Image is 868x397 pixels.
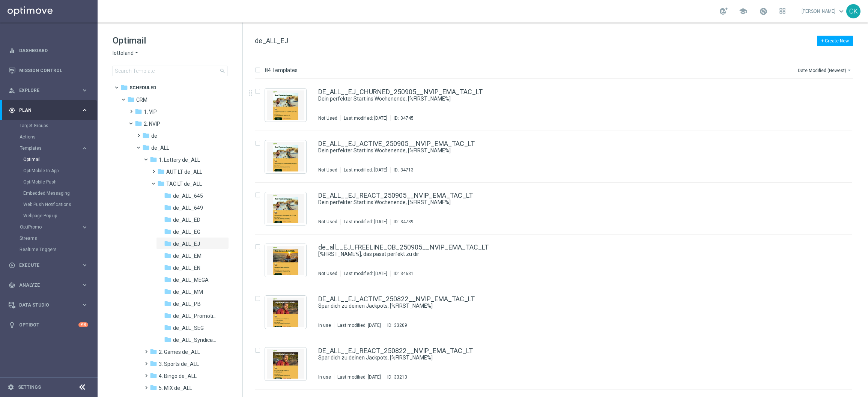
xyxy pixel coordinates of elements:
i: folder [135,108,142,115]
button: Data Studio keyboard_arrow_right [8,302,89,308]
i: folder [164,240,171,247]
div: gps_fixed Plan keyboard_arrow_right [8,107,89,113]
span: lottoland [113,50,134,57]
span: de_ALL_SEG [173,325,204,331]
div: Dashboard [9,41,88,60]
a: DE_ALL__EJ_REACT_250822__NVIP_EMA_TAC_LT [318,347,473,354]
i: gps_fixed [9,107,15,114]
span: de [151,132,157,139]
div: CK [846,4,860,18]
img: 33209.jpeg [267,298,304,327]
button: equalizer Dashboard [8,48,89,54]
a: Realtime Triggers [20,247,78,253]
div: 34631 [400,271,414,277]
div: Spar dich zu deinen Jackpots, [%FIRST_NAME%] [318,302,821,310]
div: ID: [390,115,414,121]
div: Not Used [318,115,337,121]
a: OptiMobile In-App [23,168,78,174]
div: Optibot [9,315,88,335]
span: school [739,7,747,15]
i: folder [164,324,171,331]
div: Optimail [23,154,97,165]
img: 34739.jpeg [267,194,304,223]
span: Scheduled [129,84,156,91]
i: person_search [9,87,15,94]
span: Analyze [19,283,81,287]
button: + Create New [817,36,853,46]
div: Press SPACE to select this row. [247,183,866,235]
i: equalizer [9,47,15,54]
div: Web Push Notifications [23,199,97,210]
div: Templates [20,143,97,221]
i: folder [150,384,157,391]
span: keyboard_arrow_down [837,7,845,15]
a: DE_ALL__EJ_ACTIVE_250905__NVIP_EMA_TAC_LT [318,140,475,147]
span: Execute [19,263,81,268]
i: folder [164,252,171,259]
span: de_ALL_ED [173,217,200,223]
i: keyboard_arrow_right [81,107,88,114]
a: Streams [20,235,78,241]
div: Streams [20,233,97,244]
span: de_ALL_649 [173,205,203,211]
div: Last modified: [DATE] [334,374,384,380]
h1: Optimail [113,35,227,47]
div: ID: [390,219,414,225]
i: folder [164,228,171,235]
i: folder [164,276,171,283]
span: de_ALL_EN [173,265,200,271]
div: OptiPromo [20,221,97,233]
button: person_search Explore keyboard_arrow_right [8,87,89,93]
span: Plan [19,108,81,113]
span: de_ALL_EJ [255,37,288,45]
button: track_changes Analyze keyboard_arrow_right [8,282,89,288]
span: AUT LT de_ALL [166,168,202,175]
i: folder [142,132,150,139]
input: Search Template [113,66,227,76]
span: TAC LT de_ALL [166,180,202,187]
i: lightbulb [9,322,15,328]
i: folder [120,84,128,91]
a: de_all__EJ_FREELINE_OB_250905__NVIP_EMA_TAC_LT [318,244,489,251]
i: folder [164,192,171,199]
a: [%FIRST_NAME%], das passt perfekt zu dir [318,251,803,258]
i: folder [157,168,165,175]
div: Press SPACE to select this row. [247,235,866,286]
i: keyboard_arrow_right [81,224,88,231]
span: 1. VIP [144,108,157,115]
i: folder [164,336,171,343]
div: Actions [20,131,97,143]
div: 34745 [400,115,414,121]
i: folder [150,348,157,355]
div: lightbulb Optibot +10 [8,322,89,328]
a: Actions [20,134,78,140]
img: 34631.jpeg [267,246,304,275]
div: Realtime Triggers [20,244,97,255]
a: Optibot [19,315,78,335]
i: arrow_drop_down [134,50,140,57]
div: Spar dich zu deinen Jackpots, [%FIRST_NAME%] [318,354,821,361]
a: Dein perfekter Start ins Wochenende, [%FIRST_NAME%] [318,199,803,206]
div: 34713 [400,167,414,173]
img: 33213.jpeg [267,349,304,379]
a: Webpage Pop-up [23,213,78,219]
div: Last modified: [DATE] [341,271,390,277]
i: keyboard_arrow_right [81,145,88,152]
div: Execute [9,262,81,269]
span: Explore [19,88,81,93]
div: Mission Control [9,60,88,80]
span: de_ALL_Promotions [173,313,217,319]
div: [%FIRST_NAME%], das passt perfekt zu dir [318,251,821,258]
span: de_ALL_MM [173,289,203,295]
div: Last modified: [DATE] [341,115,390,121]
span: CRM [136,96,147,103]
div: In use [318,374,331,380]
a: [PERSON_NAME]keyboard_arrow_down [801,6,846,17]
a: DE_ALL__EJ_CHURNED_250905__NVIP_EMA_TAC_LT [318,89,483,95]
a: DE_ALL__EJ_REACT_250905__NVIP_EMA_TAC_LT [318,192,473,199]
button: OptiPromo keyboard_arrow_right [20,224,89,230]
span: de_ALL_MEGA [173,277,209,283]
